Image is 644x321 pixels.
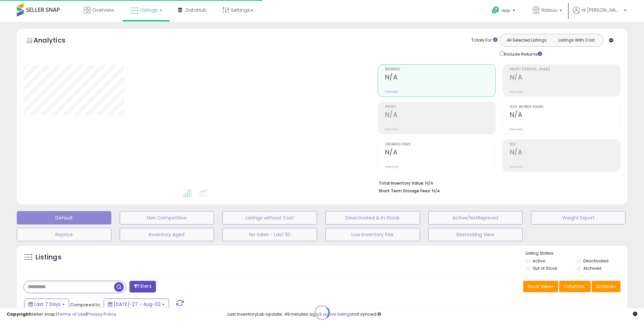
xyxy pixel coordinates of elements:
[379,179,615,187] li: N/A
[385,105,495,109] span: Profit
[486,1,522,22] a: Help
[222,228,317,241] button: No Sales - Last 30
[385,127,398,131] small: Prev: N/A
[510,165,523,169] small: Prev: N/A
[385,148,495,157] h2: N/A
[17,228,111,241] button: Reprice
[495,50,550,58] div: Include Returns
[34,36,78,47] h5: Analytics
[573,7,627,22] a: Hi [PERSON_NAME]
[7,311,31,317] strong: Copyright
[385,111,495,120] h2: N/A
[510,68,620,71] span: Profit [PERSON_NAME]
[185,7,207,13] span: DataHub
[92,7,114,13] span: Overview
[120,211,214,224] button: Non Competitive
[385,73,495,82] h2: N/A
[222,211,317,224] button: Listings without Cost
[428,211,523,224] button: Active/NotRepriced
[501,8,511,13] span: Help
[582,7,622,13] span: Hi [PERSON_NAME]
[531,211,626,224] button: Weight Export
[17,211,111,224] button: Default
[510,127,523,131] small: Prev: N/A
[510,90,523,94] small: Prev: N/A
[510,148,620,157] h2: N/A
[120,228,214,241] button: Inventory Aged
[325,211,420,224] button: Deactivated & In Stock
[7,311,116,318] div: seller snap | |
[325,228,420,241] button: Low Inventory Fee
[510,105,620,109] span: Avg. Buybox Share
[385,68,495,71] span: Revenue
[379,180,424,186] b: Total Inventory Value:
[471,37,497,44] div: Totals For
[428,228,523,241] button: Restocking View
[551,36,601,45] button: Listings With Cost
[510,73,620,82] h2: N/A
[385,90,398,94] small: Prev: N/A
[510,111,620,120] h2: N/A
[510,143,620,146] span: ROI
[541,7,557,13] span: Naisuu
[491,6,500,14] i: Get Help
[379,188,431,194] b: Short Term Storage Fees:
[432,188,440,194] span: N/A
[385,143,495,146] span: Ordered Items
[385,165,398,169] small: Prev: N/A
[140,7,158,13] span: Listings
[502,36,552,45] button: All Selected Listings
